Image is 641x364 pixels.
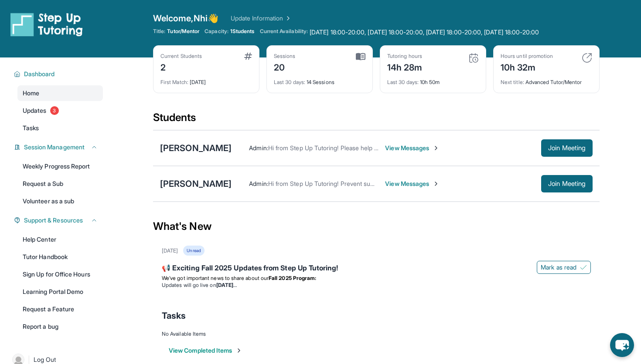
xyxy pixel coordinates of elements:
span: Last 30 days : [387,79,419,85]
strong: Fall 2025 Program: [269,275,316,281]
span: View Messages [385,144,440,152]
a: Request a Feature [17,301,103,317]
button: Support & Resources [20,216,98,225]
div: [DATE] [162,247,178,254]
span: 1 Students [230,28,255,35]
span: Current Availability: [260,28,308,37]
button: Session Management [20,143,98,152]
img: Chevron Right [283,14,292,23]
span: 3 [50,106,59,115]
div: 📢 Exciting Fall 2025 Updates from Step Up Tutoring! [162,263,591,275]
span: Last 30 days : [274,79,305,85]
img: Mark as read [580,264,587,271]
span: Tutor/Mentor [167,28,199,35]
img: card [356,53,365,61]
div: Current Students [160,53,202,60]
img: card [468,53,479,63]
span: Dashboard [24,70,55,78]
span: Join Meeting [548,181,586,186]
span: Support & Resources [24,216,83,225]
button: Join Meeting [541,175,593,192]
div: [PERSON_NAME] [160,142,232,154]
a: Report a bug [17,319,103,334]
div: 10h 50m [387,74,479,86]
div: 14h 28m [387,60,423,74]
a: Volunteer as a sub [17,193,103,209]
div: 10h 32m [501,60,553,74]
button: Dashboard [20,70,98,78]
div: Tutoring hours [387,53,423,60]
div: [DATE] [160,74,252,86]
span: Home [23,89,39,98]
div: Unread [183,246,204,256]
div: Sessions [274,53,296,60]
span: Admin : [249,144,268,152]
span: Title: [153,28,165,35]
a: Request a Sub [17,176,103,192]
span: [DATE] 18:00-20:00, [DATE] 18:00-20:00, [DATE] 18:00-20:00, [DATE] 18:00-20:00 [310,28,539,37]
a: Weekly Progress Report [17,158,103,174]
a: Home [17,85,103,101]
a: Tasks [17,120,103,136]
a: Learning Portal Demo [17,284,103,300]
span: Join Meeting [548,145,586,151]
span: Admin : [249,180,268,187]
span: Session Management [24,143,85,152]
div: 2 [160,60,202,74]
div: 14 Sessions [274,74,365,86]
button: Join Meeting [541,139,593,157]
span: First Match : [160,79,188,85]
span: We’ve got important news to share about our [162,275,269,281]
span: Tasks [162,310,186,322]
div: Students [153,111,600,130]
div: What's New [153,207,600,246]
div: [PERSON_NAME] [160,178,232,190]
img: Chevron-Right [433,145,440,152]
img: logo [10,12,83,37]
span: Capacity: [205,28,228,35]
a: Update Information [231,14,292,23]
div: Advanced Tutor/Mentor [501,74,592,86]
span: Welcome, Nhi 👋 [153,12,218,24]
img: card [244,53,252,60]
button: View Completed Items [169,346,242,355]
a: Tutor Handbook [17,249,103,265]
img: Chevron-Right [433,180,440,187]
span: Next title : [501,79,524,85]
img: card [582,53,592,63]
div: Hours until promotion [501,53,553,60]
a: Help Center [17,232,103,247]
button: Mark as read [537,261,591,274]
div: 20 [274,60,296,74]
a: Sign Up for Office Hours [17,266,103,282]
button: chat-button [610,333,634,357]
strong: [DATE] [216,282,237,288]
span: View Messages [385,179,440,188]
li: Updates will go live on [162,282,591,289]
span: Updates [23,106,47,115]
a: Updates3 [17,103,103,118]
span: Mark as read [541,263,576,272]
span: Tasks [23,124,39,132]
span: Log Out [34,355,56,364]
div: No Available Items [162,330,591,337]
